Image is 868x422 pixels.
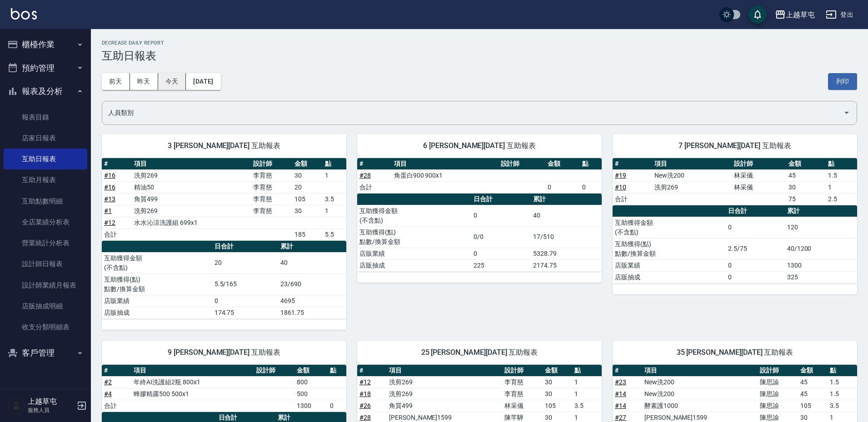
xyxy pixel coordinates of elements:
[102,307,212,318] td: 店販抽成
[254,365,294,377] th: 設計師
[502,400,543,412] td: 林采儀
[531,248,602,259] td: 5328.79
[4,169,87,190] a: 互助月報表
[104,172,115,179] a: #16
[4,341,87,365] button: 客戶管理
[11,8,37,20] img: Logo
[572,365,602,377] th: 點
[726,271,785,283] td: 0
[368,348,591,357] span: 25 [PERSON_NAME][DATE] 互助報表
[613,193,652,205] td: 合計
[359,414,371,421] a: #28
[502,365,543,377] th: 設計師
[786,169,826,181] td: 45
[357,205,472,226] td: 互助獲得金額 (不含點)
[642,400,758,412] td: 酵素護1000
[786,181,826,193] td: 30
[102,158,346,241] table: a dense table
[543,376,572,388] td: 30
[278,241,346,253] th: 累計
[132,217,251,228] td: 水水沁涼洗護組 699x1
[471,248,531,259] td: 0
[102,50,857,62] h3: 互助日報表
[471,194,531,205] th: 日合計
[292,181,322,193] td: 20
[113,141,335,150] span: 3 [PERSON_NAME][DATE] 互助報表
[102,365,346,412] table: a dense table
[545,158,580,170] th: 金額
[132,169,251,181] td: 洗剪269
[572,400,602,412] td: 3.5
[392,169,499,181] td: 角蛋白900 900x1
[828,73,857,90] button: 列印
[28,397,74,406] h5: 上越草屯
[785,259,857,271] td: 1300
[4,296,87,317] a: 店販抽成明細
[104,390,112,397] a: #4
[357,226,472,248] td: 互助獲得(點) 點數/換算金額
[131,376,254,388] td: 年終AI洗護組2瓶 800x1
[328,400,346,412] td: 0
[251,193,292,205] td: 李育慈
[828,400,857,412] td: 3.5
[826,169,857,181] td: 1.5
[572,388,602,400] td: 1
[102,228,132,240] td: 合計
[132,193,251,205] td: 角質499
[4,56,87,80] button: 預約管理
[212,241,278,253] th: 日合計
[104,378,112,386] a: #2
[613,158,857,205] table: a dense table
[798,365,828,377] th: 金額
[726,259,785,271] td: 0
[323,228,346,240] td: 5.5
[4,317,87,338] a: 收支分類明細表
[758,365,798,377] th: 設計師
[613,365,642,377] th: #
[531,226,602,248] td: 17/510
[615,414,626,421] a: #27
[132,205,251,217] td: 洗剪269
[4,212,87,233] a: 全店業績分析表
[771,5,818,24] button: 上越草屯
[726,217,785,238] td: 0
[624,348,846,357] span: 35 [PERSON_NAME][DATE] 互助報表
[828,388,857,400] td: 1.5
[543,400,572,412] td: 105
[839,105,854,120] button: Open
[278,307,346,318] td: 1861.75
[102,273,212,295] td: 互助獲得(點) 點數/換算金額
[4,253,87,274] a: 設計師日報表
[4,79,87,103] button: 報表及分析
[104,195,115,203] a: #13
[357,194,602,272] table: a dense table
[102,252,212,273] td: 互助獲得金額 (不含點)
[785,271,857,283] td: 325
[471,226,531,248] td: 0/0
[323,205,346,217] td: 1
[4,149,87,169] a: 互助日報表
[357,181,392,193] td: 合計
[531,205,602,226] td: 40
[368,141,591,150] span: 6 [PERSON_NAME][DATE] 互助報表
[758,376,798,388] td: 陳思諭
[102,73,130,90] button: 前天
[543,365,572,377] th: 金額
[613,238,726,259] td: 互助獲得(點) 點數/換算金額
[212,295,278,307] td: 0
[102,365,131,377] th: #
[102,241,346,319] table: a dense table
[130,73,158,90] button: 昨天
[4,128,87,149] a: 店家日報表
[28,406,74,414] p: 服務人員
[613,205,857,283] table: a dense table
[615,390,626,397] a: #14
[748,5,767,24] button: save
[357,158,392,170] th: #
[102,158,132,170] th: #
[292,169,322,181] td: 30
[158,73,186,90] button: 今天
[624,141,846,150] span: 7 [PERSON_NAME][DATE] 互助報表
[543,388,572,400] td: 30
[251,158,292,170] th: 設計師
